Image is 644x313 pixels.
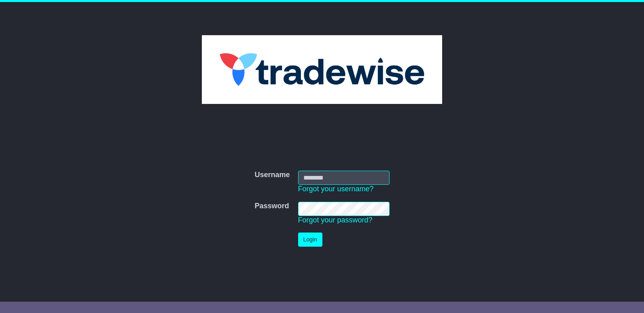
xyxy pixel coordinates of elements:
[298,185,374,193] a: Forgot your username?
[202,35,443,104] img: Tradewise Global Logistics
[298,233,322,247] button: Login
[298,216,373,224] a: Forgot your password?
[254,202,289,211] label: Password
[254,171,290,180] label: Username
